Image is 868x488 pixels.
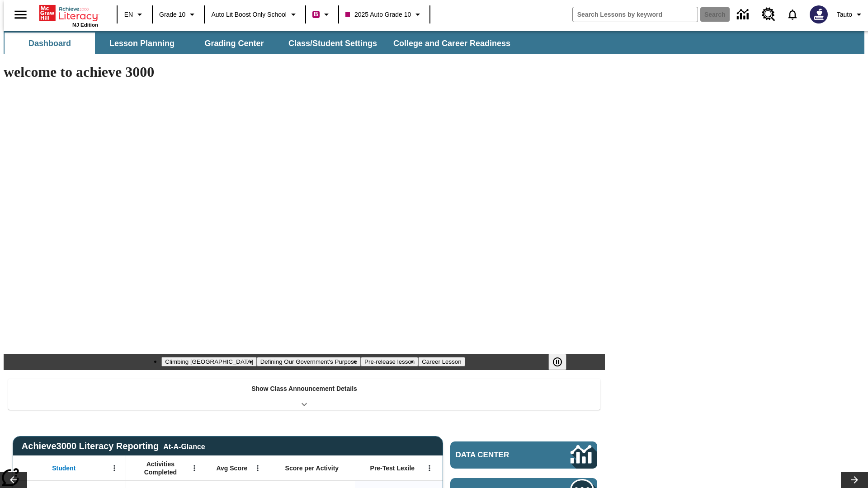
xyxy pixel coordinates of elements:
[370,464,415,472] span: Pre-Test Lexile
[163,441,205,451] div: At-A-Glance
[756,2,781,27] a: Resource Center, Will open in new tab
[810,5,828,23] img: Avatar
[573,7,698,22] input: search field
[345,10,411,19] span: 2025 Auto Grade 10
[314,9,318,20] span: B
[285,464,339,472] span: Score per Activity
[418,357,465,366] button: Slide 4 Career Lesson
[804,3,833,26] button: Select a new avatar
[423,461,436,475] button: Open Menu
[731,2,756,27] a: Data Center
[188,461,201,475] button: Open Menu
[208,6,302,23] button: School: Auto Lit Boost only School, Select your school
[309,6,335,23] button: Boost Class color is violet red. Change class color
[108,461,121,475] button: Open Menu
[251,461,264,475] button: Open Menu
[342,6,427,23] button: Class: 2025 Auto Grade 10, Select your class
[4,33,519,54] div: SubNavbar
[8,379,600,410] div: Show Class Announcement Details
[7,1,34,28] button: Open side menu
[841,472,868,488] button: Lesson carousel, Next
[781,3,804,26] a: Notifications
[189,33,279,54] button: Grading Center
[837,10,852,19] span: Tauto
[97,33,187,54] button: Lesson Planning
[833,6,868,23] button: Profile/Settings
[161,357,256,366] button: Slide 1 Climbing Mount Tai
[216,464,247,472] span: Avg Score
[124,10,133,19] span: EN
[39,3,98,28] div: Home
[548,354,566,370] button: Pause
[120,6,149,23] button: Language: EN, Select a language
[361,357,418,366] button: Slide 3 Pre-release lesson
[52,464,75,472] span: Student
[159,10,185,19] span: Grade 10
[156,6,201,23] button: Grade: Grade 10, Select a grade
[131,460,190,476] span: Activities Completed
[548,354,576,370] div: Pause
[211,10,287,19] span: Auto Lit Boost only School
[5,33,95,54] button: Dashboard
[456,450,540,460] span: Data Center
[22,441,205,451] span: Achieve3000 Literacy Reporting
[4,64,605,80] h1: welcome to achieve 3000
[281,33,384,54] button: Class/Student Settings
[386,33,518,54] button: College and Career Readiness
[4,31,864,54] div: SubNavbar
[251,384,357,394] p: Show Class Announcement Details
[39,4,98,22] a: Home
[72,22,98,28] span: NJ Edition
[257,357,361,366] button: Slide 2 Defining Our Government's Purpose
[450,441,597,469] a: Data Center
